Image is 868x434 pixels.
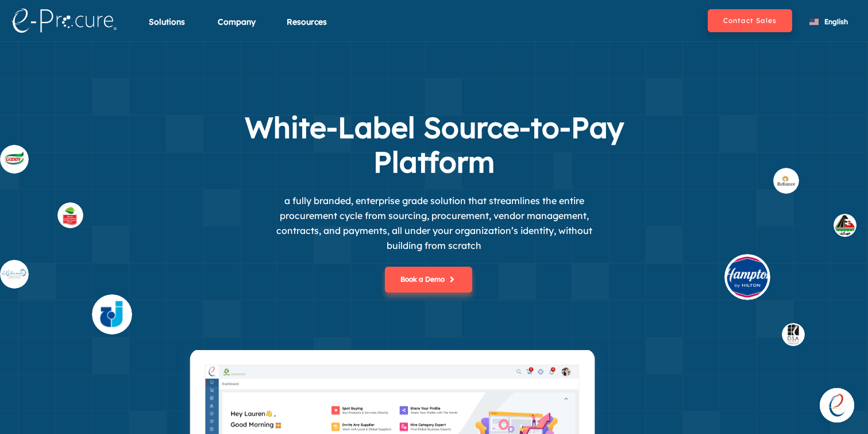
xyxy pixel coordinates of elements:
[820,388,854,423] a: Open chat
[708,9,792,32] button: Contact Sales
[773,168,799,194] img: buyer_rel.svg
[834,214,857,237] img: buyer_1.svg
[205,110,664,179] h1: White-Label Source-to-Pay Platform
[782,323,805,346] img: buyer_dsa.svg
[824,17,848,26] span: English
[92,294,132,335] img: supplier_4.svg
[724,254,770,300] img: buyer_hilt.svg
[218,16,256,42] div: Company
[11,9,117,33] img: logo
[149,16,185,42] div: Solutions
[57,202,83,228] img: supplier_othaim.svg
[385,267,472,293] button: Book a Demo
[262,193,607,253] p: a fully branded, enterprise grade solution that streamlines the entire procurement cycle from sou...
[287,16,327,42] div: Resources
